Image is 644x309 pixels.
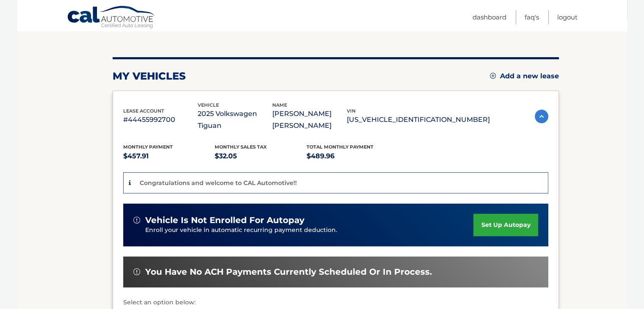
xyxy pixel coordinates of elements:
a: set up autopay [473,214,538,236]
p: $457.91 [123,150,215,162]
span: vehicle is not enrolled for autopay [145,215,304,226]
img: alert-white.svg [133,268,140,275]
a: FAQ's [525,10,539,24]
p: [US_VEHICLE_IDENTIFICATION_NUMBER] [347,114,490,126]
span: lease account [123,108,164,114]
p: $32.05 [215,150,307,162]
p: $489.96 [307,150,398,162]
p: [PERSON_NAME] [PERSON_NAME] [272,108,347,132]
a: Logout [557,10,578,24]
span: Monthly Payment [123,144,173,150]
img: add.svg [490,73,496,79]
a: Dashboard [473,10,506,24]
span: vehicle [198,102,219,108]
p: #44455992700 [123,114,198,126]
span: vin [347,108,356,114]
p: 2025 Volkswagen Tiguan [198,108,272,132]
a: Add a new lease [490,72,559,80]
span: Monthly sales Tax [215,144,267,150]
a: Cal Automotive [67,6,156,30]
span: name [272,102,287,108]
span: You have no ACH payments currently scheduled or in process. [145,267,432,277]
span: Total Monthly Payment [307,144,373,150]
p: Congratulations and welcome to CAL Automotive!! [140,179,297,187]
p: Select an option below: [123,298,548,308]
img: accordion-active.svg [535,110,548,123]
h2: my vehicles [113,70,186,83]
p: Enroll your vehicle in automatic recurring payment deduction. [145,226,474,235]
img: alert-white.svg [133,217,140,223]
